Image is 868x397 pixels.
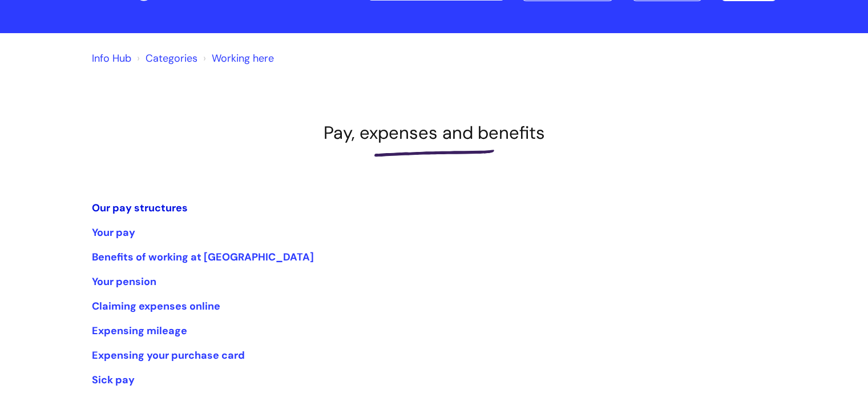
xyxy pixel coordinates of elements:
[146,51,197,65] a: Categories
[92,299,220,313] a: Claiming expenses online
[92,122,777,143] h1: Pay, expenses and benefits
[92,324,187,338] a: Expensing mileage
[92,51,131,65] a: Info Hub
[134,49,197,67] li: Solution home
[212,51,274,65] a: Working here
[92,373,135,387] a: Sick pay
[92,275,156,288] a: Your pension
[92,201,188,215] a: Our pay structures
[92,250,314,264] a: Benefits of working at [GEOGRAPHIC_DATA]
[92,226,135,239] a: Your pay
[200,49,274,67] li: Working here
[92,348,245,362] a: Expensing your purchase card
